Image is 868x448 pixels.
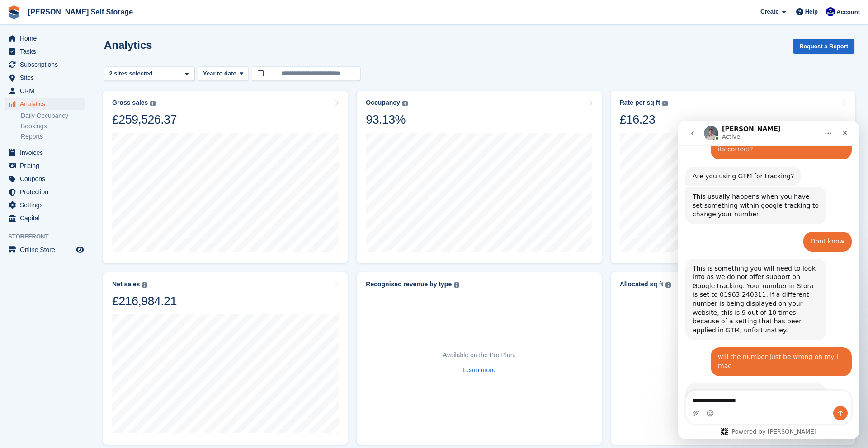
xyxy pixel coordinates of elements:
a: Reports [21,132,85,141]
a: menu [5,98,85,110]
textarea: Message… [8,270,173,285]
img: Justin Farthing [826,7,835,16]
div: Occupancy [366,99,400,107]
div: £216,984.21 [112,294,177,309]
img: icon-info-grey-7440780725fd019a000dd9b08b2336e03edf1995a4989e88bcd33f0948082b44.svg [662,101,668,106]
img: icon-info-grey-7440780725fd019a000dd9b08b2336e03edf1995a4989e88bcd33f0948082b44.svg [142,282,147,288]
a: menu [5,32,85,45]
span: Subscriptions [20,58,74,71]
div: 93.13% [366,112,407,127]
img: icon-info-grey-7440780725fd019a000dd9b08b2336e03edf1995a4989e88bcd33f0948082b44.svg [402,101,408,106]
div: £16.23 [620,112,668,127]
img: stora-icon-8386f47178a22dfd0bd8f6a31ec36ba5ce8667c1dd55bd0f319d3a0aa187defe.svg [7,5,21,19]
div: Recognised revenue by type [366,280,452,288]
div: £259,526.37 [112,112,177,127]
span: Invoices [20,146,74,159]
img: icon-info-grey-7440780725fd019a000dd9b08b2336e03edf1995a4989e88bcd33f0948082b44.svg [150,101,156,106]
span: Sites [20,71,74,84]
div: Gross sales [112,99,148,107]
span: Protection [20,186,74,198]
a: menu [5,243,85,256]
button: Request a Report [793,39,854,54]
img: icon-info-grey-7440780725fd019a000dd9b08b2336e03edf1995a4989e88bcd33f0948082b44.svg [665,282,671,288]
div: Net sales [112,280,140,288]
a: menu [5,173,85,185]
span: Tasks [20,45,74,58]
img: icon-info-grey-7440780725fd019a000dd9b08b2336e03edf1995a4989e88bcd33f0948082b44.svg [454,282,459,288]
h2: Analytics [104,39,152,51]
button: Upload attachment [14,289,21,296]
div: 2 sites selected [108,69,156,78]
div: Possibly, could be a cache thing. [14,268,141,277]
span: CRM [20,84,74,97]
div: Allocated sq ft [620,280,663,288]
span: Settings [20,199,74,211]
a: menu [5,186,85,198]
span: Analytics [20,98,74,110]
span: Home [20,32,74,45]
a: menu [5,84,85,97]
iframe: Intercom live chat [678,121,859,439]
div: Possibly, could be a cache thing. [7,262,148,313]
button: Emoji picker [28,289,36,296]
span: Account [836,8,860,17]
span: Year to date [203,69,236,78]
a: Learn more [463,365,495,375]
span: Pricing [20,159,74,172]
a: menu [5,212,85,224]
a: menu [5,199,85,211]
a: menu [5,146,85,159]
span: Capital [20,212,74,224]
p: Available on the Pro Plan. [443,350,516,360]
a: Daily Occupancy [21,112,85,120]
a: Preview store [75,244,85,255]
button: Send a message… [155,285,170,299]
span: Help [805,7,818,16]
a: menu [5,58,85,71]
div: Bradley says… [7,262,174,333]
span: Online Store [20,243,74,256]
span: Coupons [20,173,74,185]
div: Rate per sq ft [620,99,660,107]
span: Storefront [8,232,90,241]
span: Create [760,7,778,16]
a: Bookings [21,122,85,131]
a: [PERSON_NAME] Self Storage [24,5,137,19]
a: menu [5,71,85,84]
a: menu [5,45,85,58]
a: menu [5,159,85,172]
button: Year to date [198,66,248,81]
